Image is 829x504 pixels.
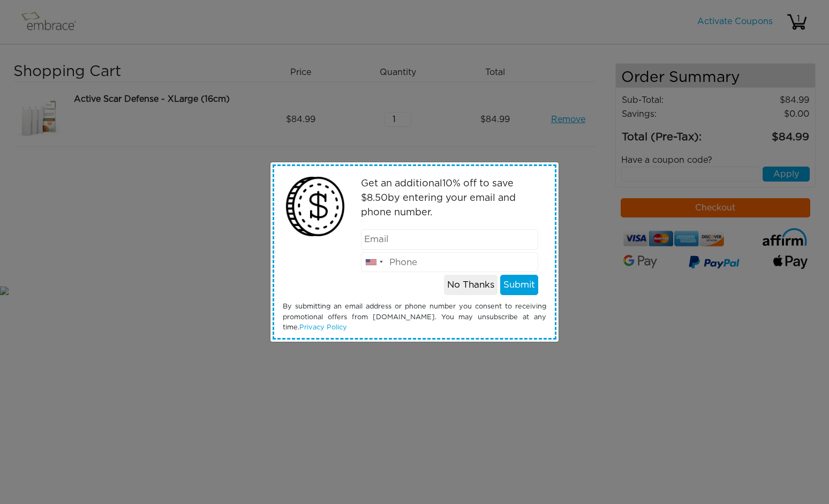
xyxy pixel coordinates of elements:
p: Get an additional % off to save $ by entering your email and phone number. [361,177,539,220]
input: Phone [361,252,539,273]
span: 8.50 [367,193,388,203]
input: Email [361,229,539,250]
img: money2.png [280,171,350,242]
a: Privacy Policy [299,324,347,331]
span: 10 [442,179,453,189]
div: United States: +1 [361,253,386,272]
div: By submitting an email address or phone number you consent to receiving promotional offers from [... [275,302,554,333]
button: No Thanks [444,275,498,295]
button: Submit [500,275,538,295]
